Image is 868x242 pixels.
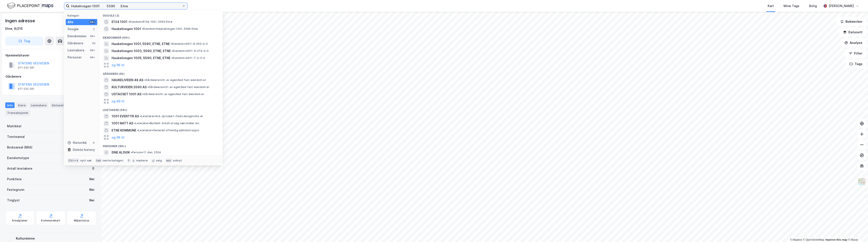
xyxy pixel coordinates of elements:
div: Google [67,26,79,32]
div: Kulturminne [16,236,94,241]
span: Leietaker • Ind.-/produkt-/tekn.designvirks el [140,114,203,118]
span: • [171,42,172,45]
span: Gårdeiere • Utl. av egen/leid fast eiendom el. [148,85,210,89]
span: Leietaker • Butikkh. bredt utvalg nær.midler mv. [134,122,200,125]
span: Gårdeiere • Utl. av egen/leid fast eiendom el. [142,92,204,96]
span: EINE ALSVIK [112,150,130,155]
div: Ingen adresse [5,17,36,24]
div: Bruksareal (BRA) [7,145,32,150]
span: E134 1001 [112,19,127,24]
div: Miljøstatus [74,219,89,222]
span: Leietaker • Generell offentlig administrasjon [137,129,199,132]
button: og 96 til [112,62,124,68]
div: 971 032 081 [18,87,34,91]
div: 99+ [89,49,95,52]
div: Gårdeiere [6,74,96,79]
input: Søk på adresse, matrikkel, gårdeiere, leietakere eller personer [69,3,182,9]
span: Eiendom • E134 1001, 5590 Etne [128,20,172,24]
span: • [172,49,173,53]
div: neste kategori [103,159,123,162]
div: nytt søk [80,159,92,162]
span: Gårdeiere • Utl. av egen/leid fast eiendom el. [144,78,206,82]
div: Leietakere [29,102,48,108]
div: Matrikkel [7,124,21,129]
span: Eiendom • 4611-9-274-0-0 [172,49,209,53]
div: [PERSON_NAME] [829,3,854,9]
div: Historikk [67,140,87,145]
iframe: Chat Widget [846,221,868,242]
span: • [131,151,132,154]
span: 1001 NATT AS [112,121,133,126]
div: tab [95,158,102,163]
span: • [142,27,143,30]
span: Person • 11. des. 2024 [131,151,161,154]
span: • [134,122,135,125]
button: Tags [846,60,866,68]
span: • [148,85,149,89]
div: Festegrunn [7,187,24,192]
div: markere [136,159,148,162]
div: Nei [89,187,94,192]
span: Haukelivegen 1003, 5590, ETNE, ETNE [112,48,171,54]
span: • [140,114,141,118]
div: 99+ [89,34,95,38]
span: Eiendom • 4611-7-3-0-0 [171,56,205,60]
div: Kommunekart [41,219,60,222]
div: Antall leietakere [7,166,32,171]
span: Haukelivegen 1001, 5590, ETNE, ETNE [112,41,170,47]
div: Google (2) [99,10,223,18]
button: Datasett [839,28,866,37]
div: Eiendommer [67,34,87,39]
div: Eiere [16,102,27,108]
span: 1001 EVENTYR AS [112,114,139,119]
div: Punktleie [7,176,22,182]
span: • [128,20,130,23]
div: 0 [92,166,94,171]
div: Ctrl + k [67,158,79,163]
span: Eiendom • Haukelivegen 1001, 5590 Etne [142,27,198,31]
div: Eiendommer (99+) [99,32,223,40]
div: Info [5,102,15,108]
div: Etne, 9/215 [5,26,23,31]
span: KULTURVEIEN 3590 AS [112,84,147,90]
span: ETNE KOMMUNE [112,128,136,133]
div: velg [156,159,162,162]
div: Kategori [67,14,97,17]
div: Eiendomstype [7,155,29,161]
button: Filter [845,49,866,58]
div: avbryt [173,159,182,162]
button: og 96 til [112,135,124,140]
div: Tomteareal [7,134,25,139]
span: • [137,129,138,132]
div: Kontrollprogram for chat [846,221,868,242]
div: Gårdeiere [67,41,83,46]
div: 971 032 081 [18,66,34,69]
div: Nei [89,176,94,182]
a: Improve this map [825,238,847,241]
div: Personer (99+) [99,141,223,149]
div: 0 [92,141,95,144]
div: Bolig [809,3,817,9]
div: Kart [768,3,774,9]
span: • [142,92,144,96]
a: Mapbox [790,238,802,241]
div: Gårdeiere (92) [99,69,223,77]
div: Leietakere [67,48,84,53]
div: 99+ [89,20,95,24]
div: Datasett [50,102,67,108]
div: esc [165,158,172,163]
div: Transaksjoner [5,110,30,116]
div: Nei [89,198,94,203]
span: • [171,56,173,60]
div: Arealplaner [12,219,28,222]
div: Delete history [73,147,95,152]
div: 99+ [89,56,95,59]
div: Tinglyst [7,198,20,203]
span: USTAOSET 1001 AS [112,92,141,97]
span: HAUKELIVEIEN 48 AS [112,77,143,83]
div: 2 [92,27,95,31]
span: Eiendom • 4611-9-260-0-0 [171,42,208,46]
div: Hjemmelshaver [6,53,96,58]
button: Analyse [841,38,866,47]
div: Leietakere (99+) [99,105,223,113]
